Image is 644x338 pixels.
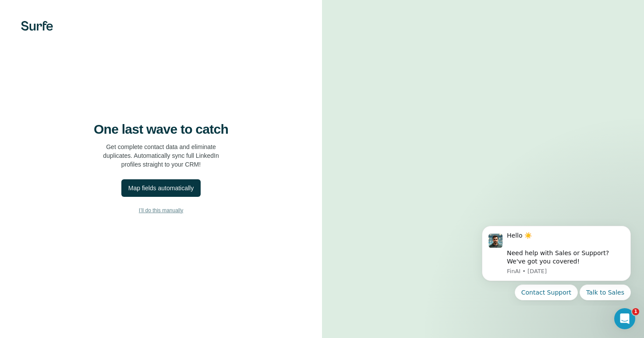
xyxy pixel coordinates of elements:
img: Surfe's logo [21,21,53,31]
p: Get complete contact data and eliminate duplicates. Automatically sync full LinkedIn profiles str... [103,142,219,169]
span: 1 [632,308,639,315]
button: I’ll do this manually [18,204,304,217]
button: Map fields automatically [121,179,201,197]
span: I’ll do this manually [139,206,183,214]
iframe: Intercom notifications message [469,218,644,306]
div: Map fields automatically [128,184,194,192]
h4: One last wave to catch [94,121,228,137]
iframe: Intercom live chat [614,308,635,329]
